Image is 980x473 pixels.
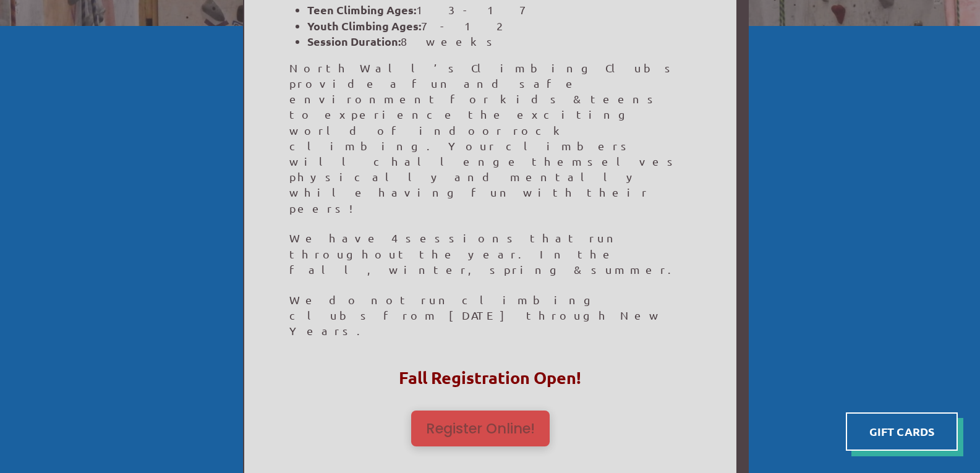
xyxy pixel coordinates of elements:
li: 7 - 12 [307,18,691,33]
strong: Youth Climbing Ages: [307,19,421,33]
strong: Teen Climbing Ages: [307,2,416,17]
p: North Wall’s Climbing Clubs provide a fun and safe environment for kids & teens to experience the... [289,60,691,216]
span: Register Online! [426,422,535,436]
li: 13 - 17 [307,2,691,17]
li: 8 weeks [307,33,691,49]
a: Register Online! [411,411,550,446]
p: We do not run climbing clubs from [DATE] through New Years. [289,292,691,339]
span: Fall Registration Open! [399,367,581,388]
p: We have 4 sessions that run throughout the year. In the fall, winter, spring & summer. [289,230,691,277]
strong: Session Duration: [307,34,401,48]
